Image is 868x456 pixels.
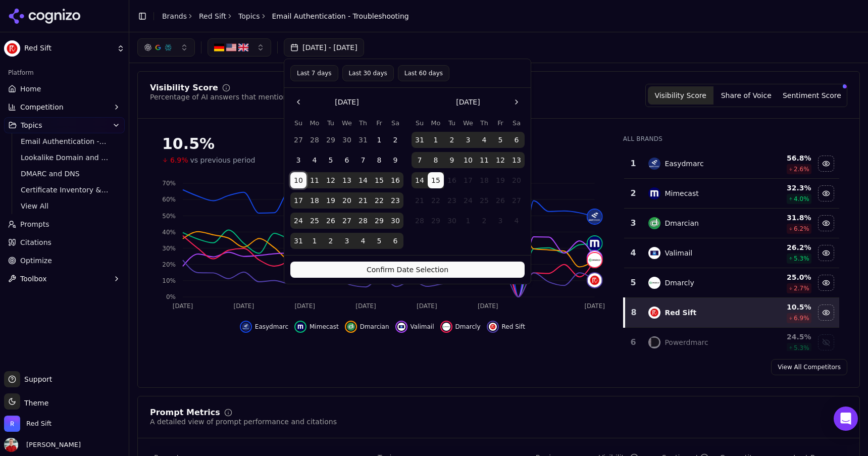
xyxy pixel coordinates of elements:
[21,136,109,146] span: Email Authentication - Top of Funnel
[395,321,434,333] button: Hide valimail data
[166,293,176,300] tspan: 0%
[307,132,323,148] button: Monday, July 28th, 2025
[21,201,109,211] span: View All
[355,172,371,188] button: Thursday, August 14th, 2025, selected
[355,118,371,128] th: Thursday
[323,213,339,229] button: Tuesday, August 26th, 2025, selected
[818,156,834,172] button: Hide easydmarc data
[665,248,692,258] div: Valimail
[588,273,602,287] img: red sift
[199,11,226,21] a: Red Sift
[794,225,809,233] span: 6.2 %
[648,187,660,199] img: mimecast
[412,152,428,168] button: Sunday, September 7th, 2025, selected
[4,99,125,115] button: Competition
[628,336,639,348] div: 6
[272,11,409,21] span: Email Authentication - Troubleshooting
[478,302,498,310] tspan: [DATE]
[345,321,389,333] button: Hide dmarcian data
[648,86,713,105] button: Visibility Score
[240,321,288,333] button: Hide easydmarc data
[713,86,779,105] button: Share of Voice
[20,102,64,112] span: Competition
[162,213,176,220] tspan: 50%
[387,132,403,148] button: Saturday, August 2nd, 2025
[20,399,48,407] span: Theme
[818,185,834,201] button: Hide mimecast data
[162,12,187,20] a: Brands
[387,172,403,188] button: Saturday, August 16th, 2025, selected
[442,323,450,331] img: dmarcly
[4,81,125,97] a: Home
[624,238,839,268] tr: 4valimailValimail26.2%5.3%Hide valimail data
[460,152,476,168] button: Wednesday, September 10th, 2025, selected
[355,213,371,229] button: Thursday, August 28th, 2025, selected
[162,11,409,21] nav: breadcrumb
[588,210,602,224] img: easydmarc
[629,307,639,319] div: 8
[173,302,193,310] tspan: [DATE]
[665,188,698,198] div: Mimecast
[226,42,236,53] img: US
[20,219,49,229] span: Prompts
[355,132,371,148] button: Thursday, July 31st, 2025
[476,118,492,128] th: Thursday
[150,417,337,427] div: A detailed view of prompt performance and citations
[444,132,460,148] button: Tuesday, September 2nd, 2025, selected
[794,255,809,263] span: 5.3 %
[162,277,176,284] tspan: 10%
[818,305,834,321] button: Hide red sift data
[290,152,307,168] button: Sunday, August 3rd, 2025
[624,298,839,328] tr: 8red siftRed Sift10.5%6.9%Hide red sift data
[17,150,113,165] a: Lookalike Domain and Brand Protection
[779,86,845,105] button: Sentiment Score
[150,92,329,102] div: Percentage of AI answers that mention your brand
[290,94,307,110] button: Go to the Previous Month
[492,118,508,128] th: Friday
[323,172,339,188] button: Tuesday, August 12th, 2025, selected
[371,192,387,209] button: Friday, August 22nd, 2025, selected
[17,199,113,213] a: View All
[648,247,660,259] img: valimail
[290,213,307,229] button: Sunday, August 24th, 2025, selected
[794,165,809,173] span: 2.6 %
[648,336,660,348] img: powerdmarc
[371,233,387,249] button: Friday, September 5th, 2025, selected
[323,192,339,209] button: Tuesday, August 19th, 2025, selected
[371,213,387,229] button: Friday, August 29th, 2025, selected
[323,132,339,148] button: Tuesday, July 29th, 2025
[628,247,639,259] div: 4
[492,132,508,148] button: Friday, September 5th, 2025, selected
[476,152,492,168] button: Thursday, September 11th, 2025, selected
[756,272,811,282] div: 25.0 %
[818,334,834,350] button: Show powerdmarc data
[290,233,307,249] button: Sunday, August 31st, 2025, selected
[323,118,339,128] th: Tuesday
[756,213,811,223] div: 31.8 %
[26,419,52,428] span: Red Sift
[307,172,323,188] button: Monday, August 11th, 2025, selected
[428,152,444,168] button: Monday, September 8th, 2025, selected
[628,187,639,199] div: 2
[339,132,355,148] button: Wednesday, July 30th, 2025
[444,118,460,128] th: Tuesday
[214,42,224,53] img: DE
[756,332,811,342] div: 24.5 %
[339,172,355,188] button: Wednesday, August 13th, 2025, selected
[4,416,52,432] button: Open organization switcher
[428,132,444,148] button: Monday, September 1st, 2025, selected
[17,183,113,197] a: Certificate Inventory & Monitoring
[150,409,220,417] div: Prompt Metrics
[460,132,476,148] button: Wednesday, September 3rd, 2025, selected
[371,118,387,128] th: Friday
[339,233,355,249] button: Wednesday, September 3rd, 2025, selected
[255,323,288,331] span: Easydmarc
[17,134,113,148] a: Email Authentication - Top of Funnel
[20,256,52,266] span: Optimize
[665,308,696,318] div: Red Sift
[794,314,809,322] span: 6.9 %
[339,192,355,209] button: Wednesday, August 20th, 2025, selected
[4,216,125,232] a: Prompts
[648,158,660,170] img: easydmarc
[4,117,125,133] button: Topics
